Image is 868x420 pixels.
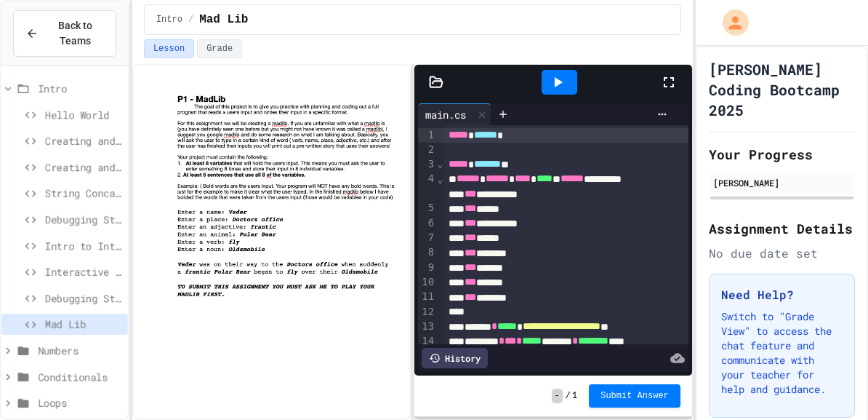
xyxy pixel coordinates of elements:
[45,186,122,201] span: String Concatenation
[709,59,855,120] h1: [PERSON_NAME] Coding Bootcamp 2025
[45,264,122,280] span: Interactive Practice - Who Are You?
[38,343,122,358] span: Numbers
[45,133,122,148] span: Creating and Printing a String Variable
[45,159,122,175] span: Creating and Printing 2+ variables
[418,245,436,260] div: 8
[709,144,855,165] h2: Your Progress
[45,290,122,306] span: Debugging Strings 2
[156,14,182,25] span: Intro
[436,158,443,170] span: Fold line
[45,238,122,253] span: Intro to Interactive Programs
[418,128,436,143] div: 1
[589,384,680,408] button: Submit Answer
[418,290,436,304] div: 11
[418,320,436,334] div: 13
[709,218,855,239] h2: Assignment Details
[13,10,116,57] button: Back to Teams
[418,107,473,122] div: main.cs
[418,261,436,275] div: 9
[45,317,122,332] span: Mad Lib
[418,143,436,157] div: 2
[721,286,843,304] h3: Need Help?
[713,176,851,189] div: [PERSON_NAME]
[721,309,843,397] p: Switch to "Grade View" to access the chat feature and communicate with your teacher for help and ...
[38,369,122,384] span: Conditionals
[45,107,122,122] span: Hello World
[418,216,436,231] div: 6
[418,201,436,215] div: 5
[600,390,669,402] span: Submit Answer
[422,348,488,368] div: History
[566,390,571,402] span: /
[418,334,436,364] div: 14
[436,173,443,185] span: Fold line
[418,103,491,125] div: main.cs
[418,275,436,290] div: 10
[418,231,436,245] div: 7
[45,212,122,227] span: Debugging Strings
[552,389,563,403] span: -
[38,81,122,96] span: Intro
[38,395,122,411] span: Loops
[144,39,194,58] button: Lesson
[47,18,104,49] span: Back to Teams
[418,157,436,172] div: 3
[188,14,193,25] span: /
[707,6,752,39] div: My Account
[418,305,436,320] div: 12
[197,39,242,58] button: Grade
[572,390,577,402] span: 1
[709,245,855,262] div: No due date set
[418,172,436,201] div: 4
[199,11,248,28] span: Mad Lib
